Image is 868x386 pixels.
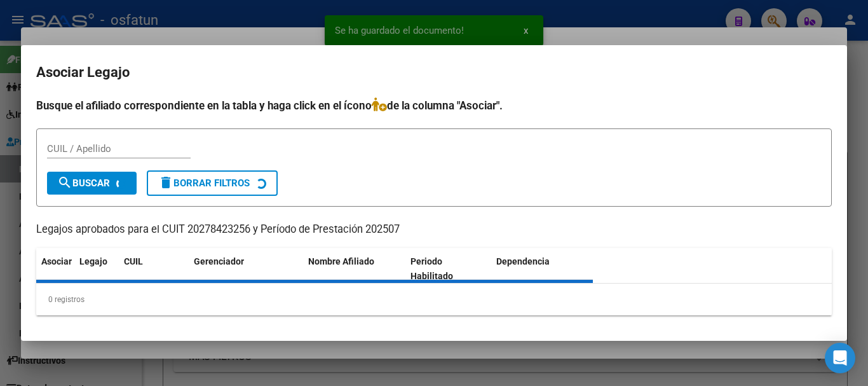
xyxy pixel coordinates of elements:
span: Asociar [41,256,72,266]
datatable-header-cell: Legajo [74,248,119,290]
button: Borrar Filtros [147,170,278,196]
span: Buscar [57,177,110,189]
button: Buscar [47,172,137,195]
datatable-header-cell: Asociar [36,248,74,290]
span: Periodo Habilitado [410,256,453,281]
datatable-header-cell: CUIL [119,248,189,290]
datatable-header-cell: Gerenciador [189,248,303,290]
h2: Asociar Legajo [36,60,832,85]
div: 0 registros [36,284,832,315]
span: Gerenciador [194,256,244,266]
div: Open Intercom Messenger [825,343,855,373]
span: Nombre Afiliado [308,256,374,266]
datatable-header-cell: Nombre Afiliado [303,248,405,290]
mat-icon: search [57,175,72,190]
span: Legajo [79,256,107,266]
datatable-header-cell: Periodo Habilitado [405,248,491,290]
datatable-header-cell: Dependencia [491,248,593,290]
span: Dependencia [496,256,550,266]
span: CUIL [124,256,143,266]
h4: Busque el afiliado correspondiente en la tabla y haga click en el ícono de la columna "Asociar". [36,97,832,114]
p: Legajos aprobados para el CUIT 20278423256 y Período de Prestación 202507 [36,222,832,238]
mat-icon: delete [158,175,173,190]
span: Borrar Filtros [158,177,250,189]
